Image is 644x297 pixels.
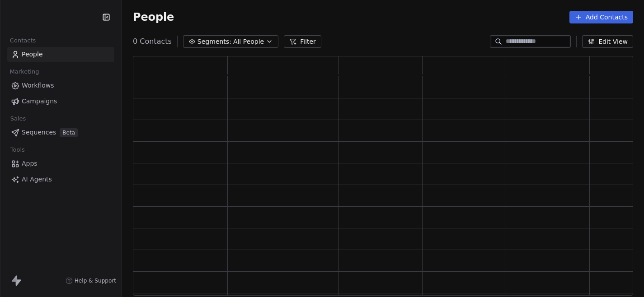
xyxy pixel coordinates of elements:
span: All People [233,37,264,46]
span: People [22,50,43,59]
span: Contacts [6,34,40,47]
button: Filter [284,35,321,48]
span: Tools [6,143,28,157]
span: 0 Contacts [133,36,172,47]
span: Campaigns [22,97,57,106]
button: Edit View [582,35,633,48]
span: Apps [22,159,38,168]
span: Segments: [197,37,231,46]
a: AI Agents [7,172,114,187]
span: Workflows [22,81,54,90]
span: Sequences [22,128,56,137]
button: Add Contacts [569,11,633,23]
a: People [7,47,114,62]
a: Apps [7,156,114,171]
span: Sales [6,112,30,125]
span: Help & Support [75,277,116,284]
a: SequencesBeta [7,125,114,140]
a: Campaigns [7,94,114,109]
a: Workflows [7,78,114,93]
span: Marketing [6,65,43,79]
span: AI Agents [22,175,52,184]
span: Beta [60,128,78,137]
a: Help & Support [66,277,116,284]
span: People [133,10,174,24]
